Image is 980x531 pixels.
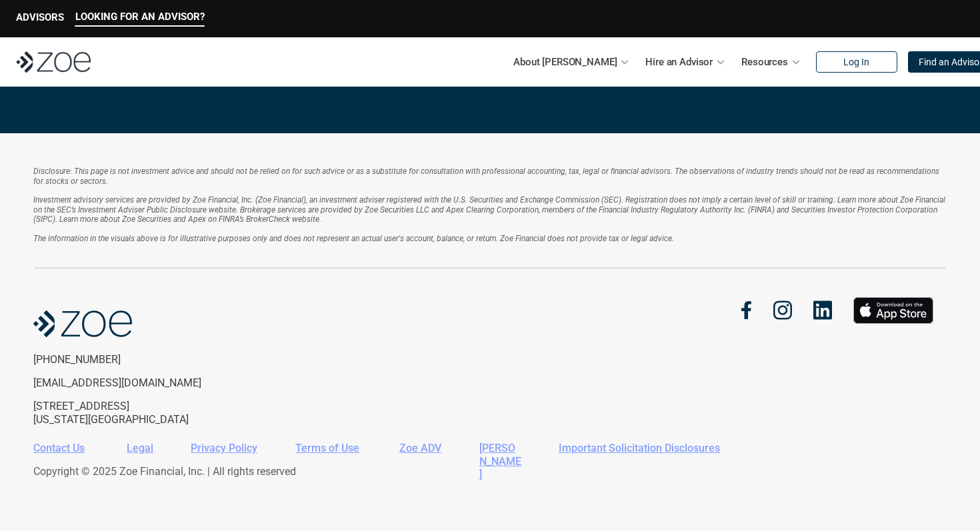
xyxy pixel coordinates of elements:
[33,442,85,454] a: Contact Us
[741,52,788,72] p: Resources
[399,442,441,454] a: Zoe ADV
[295,442,359,454] a: Terms of Use
[127,442,153,454] a: Legal
[33,465,937,478] p: Copyright © 2025 Zoe Financial, Inc. | All rights reserved
[513,52,617,72] p: About [PERSON_NAME]
[33,376,252,389] p: [EMAIL_ADDRESS][DOMAIN_NAME]
[479,442,521,480] a: [PERSON_NAME]
[645,52,713,72] p: Hire an Advisor
[33,353,252,366] p: [PHONE_NUMBER]
[33,234,674,243] em: The information in the visuals above is for illustrative purposes only and does not represent an ...
[75,11,205,23] p: LOOKING FOR AN ADVISOR?
[33,167,941,185] em: Disclosure: This page is not investment advice and should not be relied on for such advice or as ...
[816,51,897,73] a: Log In
[191,442,257,454] a: Privacy Policy
[33,400,252,425] p: [STREET_ADDRESS] [US_STATE][GEOGRAPHIC_DATA]
[16,11,64,23] p: ADVISORS
[33,195,947,224] em: Investment advisory services are provided by Zoe Financial, Inc. (Zoe Financial), an investment a...
[843,57,869,68] p: Log In
[559,442,720,454] a: Important Solicitation Disclosures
